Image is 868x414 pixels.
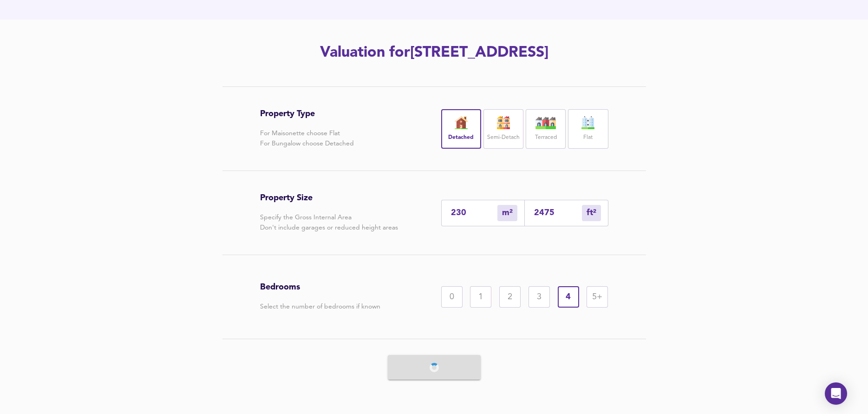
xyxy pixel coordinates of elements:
[260,128,354,149] p: For Maisonette choose Flat For Bungalow choose Detached
[499,286,521,308] div: 2
[260,109,354,119] h3: Property Type
[448,132,474,144] label: Detached
[568,109,608,149] div: Flat
[260,302,380,312] p: Select the number of bedrooms if known
[825,382,847,405] div: Open Intercom Messenger
[534,208,582,217] input: Sqft
[470,286,491,308] div: 1
[558,286,579,308] div: 4
[576,116,600,129] img: flat-icon
[441,109,481,149] div: Detached
[529,286,550,308] div: 3
[535,132,557,144] label: Terraced
[441,286,463,308] div: 0
[451,208,497,217] input: Enter sqm
[171,43,697,63] h2: Valuation for [STREET_ADDRESS]
[534,116,557,129] img: house-icon
[587,286,608,308] div: 5+
[483,109,523,149] div: Semi-Detach
[526,109,566,149] div: Terraced
[260,193,398,203] h3: Property Size
[260,212,398,233] p: Specify the Gross Internal Area Don't include garages or reduced height areas
[497,205,517,221] div: m²
[583,132,593,144] label: Flat
[492,116,515,129] img: house-icon
[450,116,473,129] img: house-icon
[487,132,520,144] label: Semi-Detach
[582,205,601,221] div: m²
[260,282,380,292] h3: Bedrooms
